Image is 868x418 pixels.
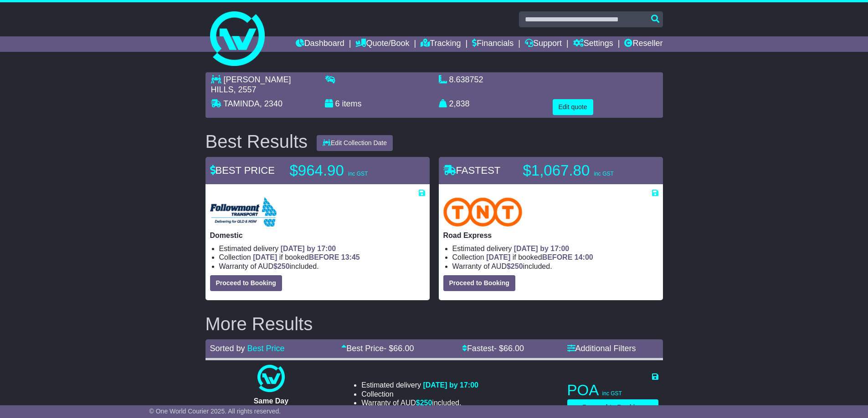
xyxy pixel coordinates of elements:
[503,344,524,353] span: 66.00
[219,244,425,253] li: Estimated delivery
[567,399,658,415] button: Proceed to Booking
[393,344,414,353] span: 66.00
[273,262,290,270] span: $
[201,131,313,151] div: Best Results
[542,253,573,261] span: BEFORE
[452,253,658,262] li: Collection
[421,36,461,52] a: Tracking
[507,262,523,270] span: $
[210,165,275,176] span: BEST PRICE
[511,262,523,270] span: 250
[573,36,613,52] a: Settings
[553,99,593,115] button: Edit quote
[384,344,414,353] span: - $
[361,381,478,389] li: Estimated delivery
[281,245,336,252] span: [DATE] by 17:00
[449,99,470,108] span: 2,838
[449,75,483,84] span: 8.638752
[257,365,285,392] img: One World Courier: Same Day Nationwide(quotes take 0.5-1 hour)
[341,344,414,353] a: Best Price- $66.00
[567,381,658,399] p: POA
[223,99,260,108] span: TAMINDA
[494,344,524,353] span: - $
[594,171,613,177] span: inc GST
[355,36,409,52] a: Quote/Book
[253,253,360,261] span: if booked
[342,99,362,108] span: items
[210,275,282,291] button: Proceed to Booking
[486,253,510,261] span: [DATE]
[443,197,523,227] img: TNT Domestic: Road Express
[309,253,339,261] span: BEFORE
[149,408,281,415] span: © One World Courier 2025. All rights reserved.
[423,381,478,389] span: [DATE] by 17:00
[462,344,524,353] a: Fastest- $66.00
[210,344,245,353] span: Sorted by
[523,161,637,180] p: $1,067.80
[443,165,501,176] span: FASTEST
[341,253,360,261] span: 13:45
[361,390,478,398] li: Collection
[247,344,285,353] a: Best Price
[211,75,291,94] span: [PERSON_NAME] HILLS
[290,161,404,180] p: $964.90
[420,399,432,407] span: 250
[210,197,277,227] img: Followmont Transport: Domestic
[296,36,344,52] a: Dashboard
[452,262,658,271] li: Warranty of AUD included.
[567,344,636,353] a: Additional Filters
[416,399,432,407] span: $
[514,245,570,252] span: [DATE] by 17:00
[443,275,515,291] button: Proceed to Booking
[210,231,425,240] p: Domestic
[472,36,514,52] a: Financials
[260,99,282,108] span: , 2340
[575,253,593,261] span: 14:00
[205,314,663,334] h2: More Results
[624,36,663,52] a: Reseller
[219,262,425,271] li: Warranty of AUD included.
[486,253,593,261] span: if booked
[253,253,277,261] span: [DATE]
[335,99,340,108] span: 6
[452,244,658,253] li: Estimated delivery
[219,253,425,262] li: Collection
[602,390,622,397] span: inc GST
[317,135,393,151] button: Edit Collection Date
[443,231,658,240] p: Road Express
[525,36,562,52] a: Support
[348,171,368,177] span: inc GST
[234,85,257,94] span: , 2557
[361,398,478,407] li: Warranty of AUD included.
[277,262,290,270] span: 250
